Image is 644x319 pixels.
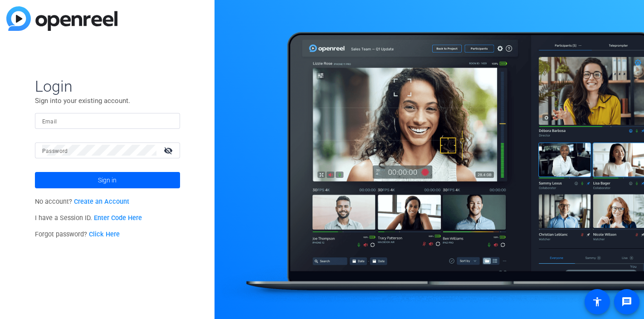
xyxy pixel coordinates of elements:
a: Enter Code Here [94,214,142,222]
a: Click Here [89,231,120,238]
p: Sign into your existing account. [35,96,180,106]
mat-label: Password [42,148,68,154]
span: Sign in [98,169,117,191]
span: Forgot password? [35,231,120,238]
mat-icon: visibility_off [158,144,180,157]
mat-label: Email [42,118,57,125]
mat-icon: message [621,296,632,307]
span: Login [35,77,180,96]
button: Sign in [35,172,180,188]
img: blue-gradient.svg [6,6,117,31]
span: No account? [35,198,130,206]
a: Create an Account [74,198,129,206]
input: Enter Email Address [42,115,173,126]
span: I have a Session ID. [35,214,142,222]
mat-icon: accessibility [592,296,603,307]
